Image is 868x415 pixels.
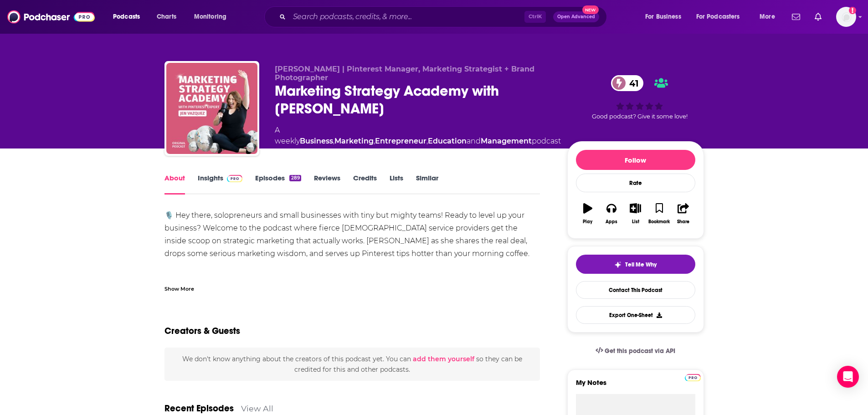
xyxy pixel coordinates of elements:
button: Bookmark [647,197,671,230]
button: Show profile menu [836,7,856,27]
input: Search podcasts, credits, & more... [289,10,524,24]
a: Education [428,137,467,145]
a: About [164,174,185,195]
span: We don't know anything about the creators of this podcast yet . You can so they can be credited f... [182,355,522,373]
a: Pro website [685,373,701,381]
a: Charts [151,10,182,24]
label: My Notes [576,378,695,394]
span: , [333,137,334,145]
button: open menu [639,10,693,24]
div: List [632,219,639,225]
a: Show notifications dropdown [811,9,825,25]
img: Podchaser - Follow, Share and Rate Podcasts [7,8,95,26]
span: Get this podcast via API [605,347,675,355]
div: Search podcasts, credits, & more... [273,6,616,27]
span: More [760,10,775,23]
a: Get this podcast via API [588,340,683,362]
span: Podcasts [113,10,140,23]
span: Good podcast? Give it some love! [592,113,688,120]
a: InsightsPodchaser Pro [198,174,243,195]
button: add them yourself [413,355,474,363]
button: open menu [107,10,152,24]
button: Follow [576,150,695,170]
div: Share [677,219,689,225]
div: Bookmark [648,219,670,225]
button: open menu [690,10,753,24]
a: Entrepreneur [375,137,426,145]
span: [PERSON_NAME] | Pinterest Manager, Marketing Strategist + Brand Photographer [275,65,534,82]
div: Open Intercom Messenger [837,366,859,388]
div: Play [583,219,592,225]
button: tell me why sparkleTell Me Why [576,255,695,274]
div: Rate [576,174,695,192]
button: List [623,197,647,230]
img: Marketing Strategy Academy with Jen Vazquez [166,63,257,154]
span: Charts [157,10,176,23]
a: Management [481,137,532,145]
button: open menu [753,10,786,24]
h2: Creators & Guests [164,325,240,337]
div: 289 [289,175,301,181]
a: Credits [353,174,377,195]
div: Apps [606,219,617,225]
img: Podchaser Pro [227,175,243,182]
button: Play [576,197,600,230]
a: Marketing [334,137,374,145]
a: Contact This Podcast [576,281,695,299]
span: and [467,137,481,145]
button: Share [671,197,695,230]
button: Export One-Sheet [576,306,695,324]
a: Show notifications dropdown [788,9,804,25]
a: Business [300,137,333,145]
button: Open AdvancedNew [553,11,599,22]
span: New [582,5,599,14]
img: User Profile [836,7,856,27]
button: Apps [600,197,623,230]
a: Episodes289 [255,174,301,195]
a: Similar [416,174,438,195]
span: , [374,137,375,145]
a: Lists [390,174,403,195]
a: Reviews [314,174,340,195]
button: open menu [188,10,238,24]
a: 41 [611,75,643,91]
span: 41 [620,75,643,91]
div: 41Good podcast? Give it some love! [575,65,704,130]
div: 🎙️ Hey there, solopreneurs and small businesses with tiny but mighty teams! Ready to level up you... [164,209,540,388]
span: , [426,137,428,145]
span: Open Advanced [557,15,595,19]
div: A weekly podcast [275,125,561,147]
a: View All [241,404,273,413]
svg: Add a profile image [849,7,856,14]
img: tell me why sparkle [614,261,621,268]
img: Podchaser Pro [685,374,701,381]
span: For Podcasters [696,10,740,23]
span: For Business [645,10,681,23]
span: Monitoring [194,10,226,23]
span: Ctrl K [524,11,546,23]
span: Tell Me Why [625,261,657,268]
a: Recent Episodes [164,403,234,414]
span: Logged in as ncannella [836,7,856,27]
